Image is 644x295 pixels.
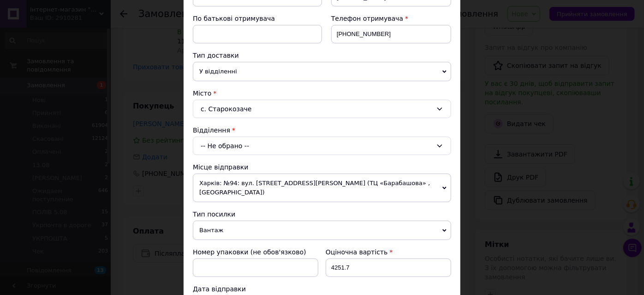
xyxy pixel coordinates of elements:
div: с. Старокозаче [193,100,451,118]
div: -- Не обрано -- [193,137,451,155]
div: Місто [193,89,451,98]
span: Тип посилки [193,211,235,218]
input: +380 [331,25,451,43]
div: Відділення [193,126,451,135]
div: Номер упаковки (не обов'язково) [193,247,318,257]
span: По батькові отримувача [193,15,275,22]
div: Дата відправки [193,284,318,294]
span: Місце відправки [193,163,249,171]
div: Оціночна вартість [326,247,451,257]
span: Тип доставки [193,52,239,59]
span: Телефон отримувача [331,15,403,22]
span: У відділенні [193,62,451,81]
span: Харків: №94: вул. [STREET_ADDRESS][PERSON_NAME] (ТЦ «Барабашова» , [GEOGRAPHIC_DATA]) [193,174,451,202]
span: Вантаж [193,221,451,240]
